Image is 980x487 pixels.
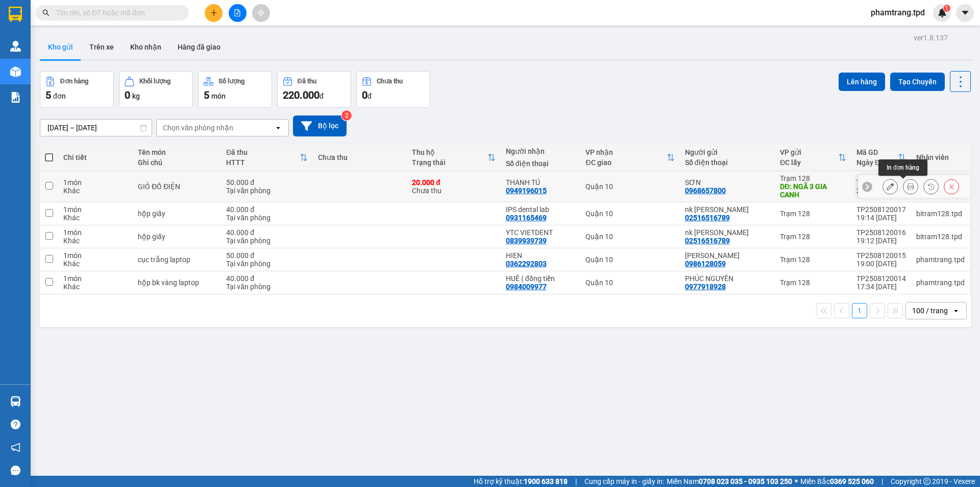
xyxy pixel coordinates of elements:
[585,158,666,167] div: ĐC giao
[856,178,906,187] div: TP2508120018
[283,89,320,101] span: 220.000
[40,35,81,59] button: Kho gửi
[226,214,308,222] div: Tại văn phòng
[63,260,128,268] div: Khác
[830,477,874,485] strong: 0369 525 060
[125,89,130,101] span: 0
[53,92,66,100] span: đơn
[585,182,674,191] div: Quận 10
[226,158,300,167] div: HTTT
[139,78,170,85] div: Khối lượng
[856,260,906,268] div: 19:00 [DATE]
[474,476,568,487] span: Hỗ trợ kỹ thuật:
[63,187,128,195] div: Khác
[132,92,140,100] span: kg
[916,256,965,264] div: phamtrang.tpd
[856,237,906,245] div: 19:12 [DATE]
[226,148,300,156] div: Đã thu
[952,307,960,315] svg: open
[780,256,846,264] div: Trạm 128
[800,476,874,487] span: Miền Bắc
[585,256,674,264] div: Quận 10
[856,187,906,195] div: 23:54 [DATE]
[775,144,851,171] th: Toggle SortBy
[298,78,316,85] div: Đã thu
[11,466,20,475] span: message
[780,158,838,167] div: ĐC lấy
[11,443,20,452] span: notification
[883,179,898,194] div: Sửa đơn hàng
[890,73,945,91] button: Tạo Chuyến
[856,274,906,283] div: TP2508120014
[685,251,770,260] div: quang trung
[685,260,726,268] div: 0986128059
[506,205,576,214] div: IPS dental lab
[881,476,883,487] span: |
[506,147,576,155] div: Người nhận
[916,233,965,241] div: bitram128.tpd
[412,158,487,167] div: Trạng thái
[506,283,547,291] div: 0984009977
[780,210,846,218] div: Trạm 128
[226,205,308,214] div: 40.000 đ
[229,4,247,22] button: file-add
[226,178,308,187] div: 50.000 đ
[916,279,965,287] div: phamtrang.tpd
[10,396,21,407] img: warehouse-icon
[211,92,226,100] span: món
[63,153,128,161] div: Chi tiết
[852,303,867,318] button: 1
[40,120,152,136] input: Select a date range.
[63,205,128,214] div: 1 món
[584,476,664,487] span: Cung cấp máy in - giấy in:
[367,92,372,100] span: đ
[274,124,282,132] svg: open
[585,279,674,287] div: Quận 10
[585,210,674,218] div: Quận 10
[856,228,906,237] div: TP2508120016
[851,144,911,171] th: Toggle SortBy
[506,228,576,237] div: YTC VIETDENT
[257,9,264,16] span: aim
[204,89,209,101] span: 5
[863,6,933,19] span: phamtrang.tpd
[138,210,216,218] div: hộp giấy
[938,8,947,17] img: icon-new-feature
[412,148,487,156] div: Thu hộ
[878,159,927,176] div: In đơn hàng
[138,233,216,241] div: hộp giấy
[685,178,770,187] div: SƠN
[685,228,770,237] div: nk lê anh
[780,174,846,182] div: Trạm 128
[780,279,846,287] div: Trạm 128
[226,228,308,237] div: 40.000 đ
[169,35,229,59] button: Hàng đã giao
[377,78,403,85] div: Chưa thu
[210,9,217,16] span: plus
[293,115,347,136] button: Bộ lọc
[685,274,770,283] div: PHÚC NGUYÊN
[685,148,770,156] div: Người gửi
[506,214,547,222] div: 0931165469
[138,256,216,264] div: cục trắng laptop
[138,182,216,191] div: GIỎ ĐỒ ĐIỆN
[60,78,88,85] div: Đơn hàng
[226,283,308,291] div: Tại văn phòng
[580,144,679,171] th: Toggle SortBy
[506,260,547,268] div: 0362292803
[585,148,666,156] div: VP nhận
[575,476,577,487] span: |
[63,228,128,237] div: 1 món
[856,251,906,260] div: TP2508120015
[943,5,950,12] sup: 1
[63,214,128,222] div: Khác
[780,148,838,156] div: VP gửi
[699,477,792,485] strong: 0708 023 035 - 0935 103 250
[780,233,846,241] div: Trạm 128
[524,477,568,485] strong: 1900 633 818
[226,251,308,260] div: 50.000 đ
[119,71,193,108] button: Khối lượng0kg
[10,41,21,52] img: warehouse-icon
[916,153,965,161] div: Nhân viên
[506,237,547,245] div: 0839939739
